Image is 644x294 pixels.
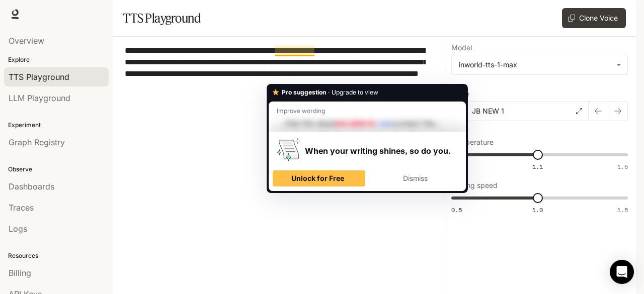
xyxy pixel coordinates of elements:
[532,206,543,214] span: 1.0
[452,55,627,74] div: inworld-tts-1-max
[123,8,201,28] h1: TTS Playground
[472,106,504,116] p: JB NEW 1
[459,60,611,70] div: inworld-tts-1-max
[617,162,628,171] span: 1.5
[451,182,498,189] p: Talking speed
[451,44,472,51] p: Model
[451,206,462,214] span: 0.5
[451,139,494,146] p: Temperature
[617,206,628,214] span: 1.5
[610,260,634,284] div: Open Intercom Messenger
[562,8,626,28] button: Clone Voice
[532,162,543,171] span: 1.1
